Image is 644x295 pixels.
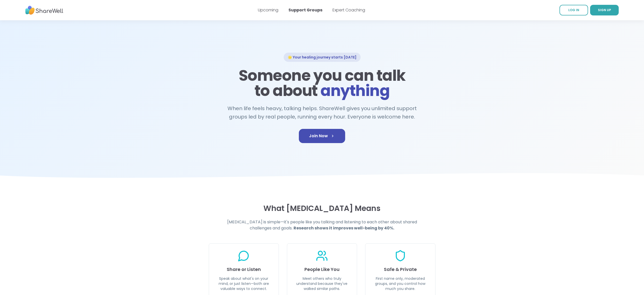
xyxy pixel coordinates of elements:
a: Expert Coaching [333,7,365,13]
span: SIGN UP [598,8,611,12]
img: ShareWell Nav Logo [25,3,63,17]
a: SIGN UP [590,5,619,15]
h1: Someone you can talk to about [237,68,407,98]
div: 🌟 Your healing journey starts [DATE] [284,53,361,62]
h4: [MEDICAL_DATA] is simple—it's people like you talking and listening to each other about shared ch... [225,219,419,231]
h3: What [MEDICAL_DATA] Means [209,204,435,213]
strong: Research shows it improves well-being by 40%. [294,225,394,231]
span: LOG IN [568,8,579,12]
h3: Share or Listen [215,266,273,273]
span: anything [320,80,389,101]
p: Meet others who truly understand because they've walked similar paths. [293,276,351,291]
a: Support Groups [288,7,322,13]
a: LOG IN [559,5,588,15]
a: Join Now [299,129,345,143]
h3: People Like You [293,266,351,273]
a: Upcoming [258,7,278,13]
h2: When life feels heavy, talking helps. ShareWell gives you unlimited support groups led by real pe... [225,104,419,121]
p: First name only, moderated groups, and you control how much you share. [371,276,429,291]
h3: Safe & Private [371,266,429,273]
span: Join Now [309,133,335,139]
p: Speak about what's on your mind, or just listen—both are valuable ways to connect. [215,276,273,291]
